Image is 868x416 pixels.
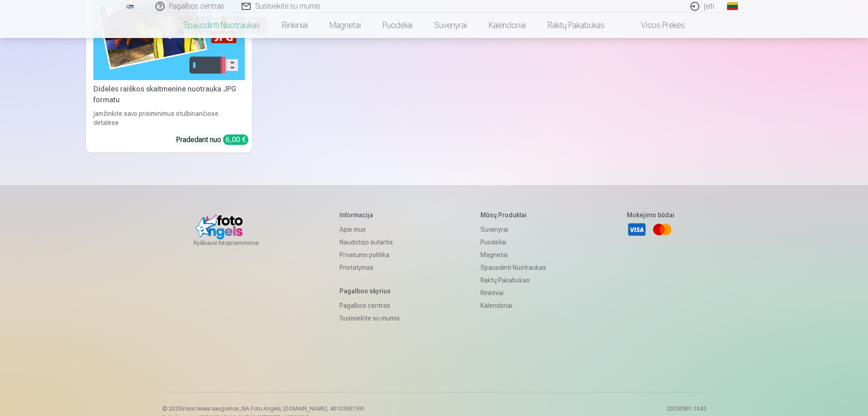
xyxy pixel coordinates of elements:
[339,287,400,296] h5: Pagalbos skyrius
[176,134,248,145] div: Pradedant nuo
[172,13,271,38] a: Spausdinti nuotraukas
[339,236,400,249] a: Naudotojo sutartis
[652,220,672,239] a: Mastercard
[627,210,674,220] h5: Mokėjimo būdai
[480,261,546,274] a: Spausdinti nuotraukas
[339,223,400,236] a: Apie mus
[480,210,546,220] h5: Mūsų produktai
[319,13,372,38] a: Magnetai
[537,13,616,38] a: Raktų pakabukas
[223,134,248,145] div: 6,00 €
[372,13,423,38] a: Puodeliai
[480,287,546,299] a: Rinkiniai
[480,274,546,287] a: Raktų pakabukas
[616,13,696,38] a: Visos prekės
[241,406,365,412] span: SIA Foto Angels, [DOMAIN_NAME]. 40103901591
[339,312,400,325] a: Susisiekite su mumis
[339,299,400,312] a: Pagalbos centras
[339,249,400,261] a: Privatumo politika
[194,239,259,247] p: Ryškiausi fotoprisiminimai
[423,13,478,38] a: Suvenyrai
[339,210,400,220] h5: Informacija
[478,13,537,38] a: Kalendoriai
[125,4,135,9] img: /fa1
[162,405,365,412] p: © 2025 Visos teisės saugomos. ,
[480,249,546,261] a: Magnetai
[90,84,248,105] div: Didelės raiškos skaitmeninė nuotrauka JPG formatu
[90,109,248,127] div: Įamžinkite savo prisiminimus stulbinančiose detalėse
[339,261,400,274] a: Pristatymas
[480,299,546,312] a: Kalendoriai
[271,13,319,38] a: Rinkiniai
[480,223,546,236] a: Suvenyrai
[480,236,546,249] a: Puodeliai
[627,220,647,239] a: Visa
